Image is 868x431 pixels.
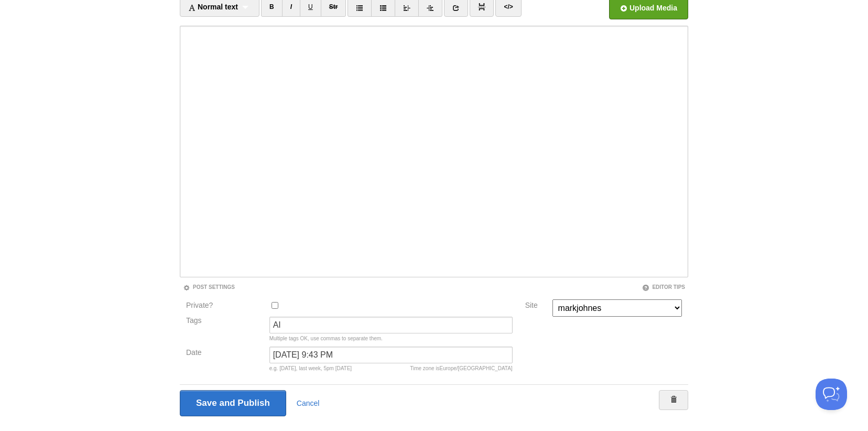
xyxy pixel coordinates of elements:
[525,301,546,311] label: Site
[183,284,235,290] a: Post Settings
[816,379,847,410] iframe: Help Scout Beacon - Open
[269,336,513,341] div: Multiple tags OK, use commas to separate them.
[186,301,263,311] label: Private?
[269,366,513,371] div: e.g. [DATE], last week, 5pm [DATE]
[188,3,238,11] span: Normal text
[329,3,338,10] del: Str
[440,365,513,371] span: Europe/[GEOGRAPHIC_DATA]
[478,3,485,10] img: pagebreak-icon.png
[180,390,286,416] input: Save and Publish
[410,366,512,371] div: Time zone is
[186,349,263,359] label: Date
[642,284,685,290] a: Editor Tips
[297,399,320,407] a: Cancel
[183,317,266,324] label: Tags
